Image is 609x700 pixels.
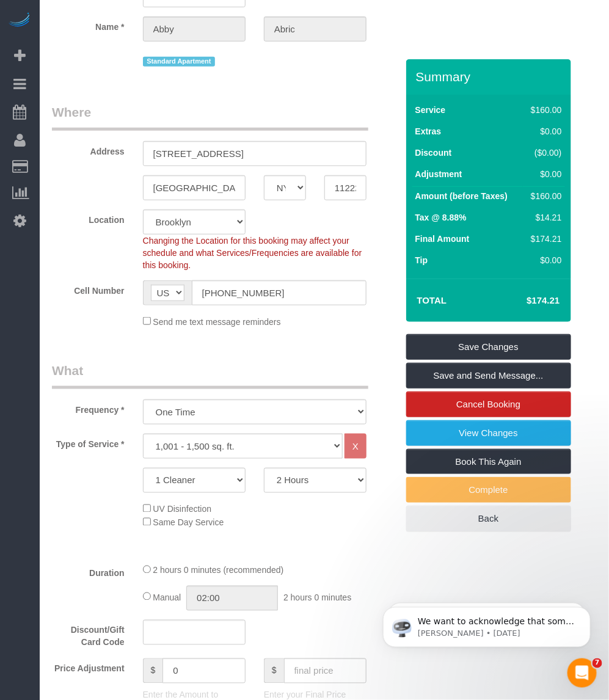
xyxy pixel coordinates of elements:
[567,658,597,688] iframe: Intercom live chat
[593,658,602,668] span: 7
[415,254,428,266] label: Tip
[417,295,447,305] strong: Total
[53,35,210,203] span: We want to acknowledge that some users may be experiencing lag or slower performance in our softw...
[7,12,32,29] img: Automaid Logo
[153,566,283,575] span: 2 hours 0 minutes (recommended)
[143,57,216,67] span: Standard Apartment
[143,175,246,200] input: City
[52,103,368,131] legend: Where
[526,211,561,224] div: $14.21
[416,70,565,84] h3: Summary
[526,147,561,159] div: ($0.00)
[526,254,561,266] div: $0.00
[415,211,467,224] label: Tax @ 8.88%
[143,658,163,684] span: $
[415,190,508,202] label: Amount (before Taxes)
[43,620,134,649] label: Discount/Gift Card Code
[153,505,211,514] span: UV Disinfection
[406,334,571,360] a: Save Changes
[153,317,280,327] span: Send me text message reminders
[143,16,246,42] input: First Name
[415,168,462,180] label: Adjustment
[324,175,366,200] input: Zip Code
[264,16,366,42] input: Last Name
[43,280,134,297] label: Cell Number
[43,399,134,416] label: Frequency *
[43,563,134,580] label: Duration
[415,147,452,159] label: Discount
[490,296,560,306] h4: $174.21
[264,658,284,684] span: $
[143,236,362,270] span: Changing the Location for this booking may affect your schedule and what Services/Frequencies are...
[406,392,571,417] a: Cancel Booking
[415,233,470,245] label: Final Amount
[406,363,571,388] a: Save and Send Message...
[415,125,442,137] label: Extras
[526,104,561,116] div: $160.00
[153,592,181,602] span: Manual
[153,518,224,528] span: Same Day Service
[43,434,134,450] label: Type of Service *
[43,658,134,675] label: Price Adjustment
[284,658,366,684] input: final price
[43,141,134,158] label: Address
[52,362,368,389] legend: What
[526,125,561,137] div: $0.00
[526,168,561,180] div: $0.00
[365,582,609,667] iframe: Intercom notifications message
[43,16,134,33] label: Name *
[43,210,134,226] label: Location
[415,104,446,116] label: Service
[406,506,571,531] a: Back
[53,47,211,58] p: Message from Ellie, sent 3d ago
[526,233,561,245] div: $174.21
[406,420,571,446] a: View Changes
[192,280,366,305] input: Cell Number
[283,592,351,602] span: 2 hours 0 minutes
[526,190,561,202] div: $160.00
[406,449,571,475] a: Book This Again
